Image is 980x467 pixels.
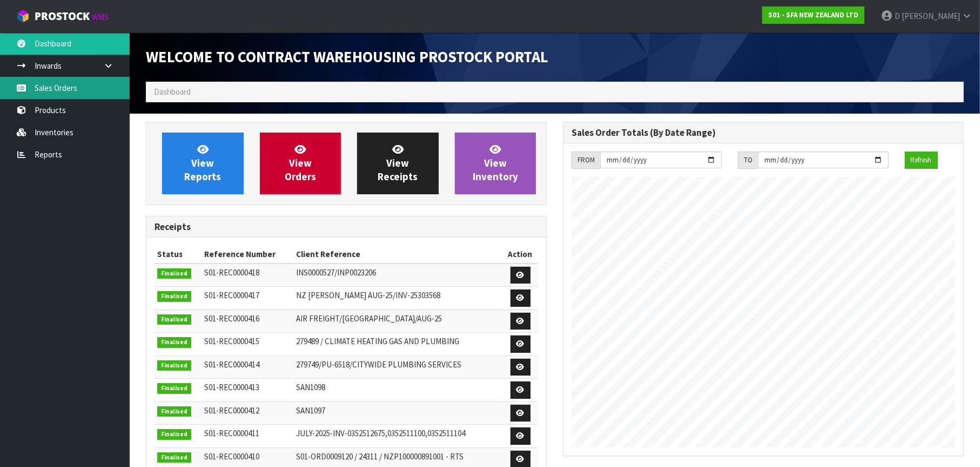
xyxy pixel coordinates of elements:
span: ProStock [35,9,90,23]
div: TO [738,152,758,169]
th: Status [155,246,202,263]
span: S01-REC0000414 [204,359,259,370]
span: View Inventory [473,143,518,183]
div: FROM [572,152,600,169]
span: Finalised [157,383,191,394]
span: S01-REC0000411 [204,428,259,438]
span: AIR FREIGHT/[GEOGRAPHIC_DATA]/AUG-25 [296,313,442,324]
a: ViewInventory [455,133,536,194]
span: INS0000527/INP0023206 [296,267,376,278]
h3: Receipts [155,222,538,232]
span: Finalised [157,291,191,302]
span: Finalised [157,337,191,348]
span: NZ [PERSON_NAME] AUG-25/INV-25303568 [296,290,440,300]
h3: Sales Order Totals (By Date Range) [572,128,955,138]
span: [PERSON_NAME] [902,11,960,21]
a: ViewReceipts [357,133,439,194]
span: 279749/PU-6518/CITYWIDE PLUMBING SERVICES [296,359,461,370]
span: Welcome to Contract Warehousing ProStock Portal [146,47,548,67]
span: 279489 / CLIMATE HEATING GAS AND PLUMBING [296,336,459,346]
span: Finalised [157,268,191,279]
img: cube-alt.png [16,9,30,23]
a: ViewReports [162,133,244,194]
strong: S01 - SFA NEW ZEALAND LTD [768,10,858,19]
span: Finalised [157,452,191,463]
span: JULY-2025-INV-0352512675,0352511100,0352511104 [296,428,465,438]
span: Finalised [157,429,191,440]
span: S01-REC0000418 [204,267,259,278]
span: S01-REC0000415 [204,336,259,346]
span: View Orders [285,143,316,183]
span: Finalised [157,314,191,325]
span: D [895,11,900,21]
span: S01-REC0000412 [204,405,259,416]
a: ViewOrders [260,133,341,194]
span: View Reports [184,143,221,183]
span: Finalised [157,406,191,417]
span: S01-ORD0009120 / 24311 / NZP100000891001 - RTS [296,451,464,462]
small: WMS [92,12,109,22]
th: Action [502,246,538,263]
th: Reference Number [202,246,293,263]
span: Dashboard [154,87,191,97]
span: S01-REC0000417 [204,290,259,300]
button: Refresh [905,152,938,169]
span: S01-REC0000410 [204,451,259,462]
span: SAN1097 [296,405,325,416]
span: SAN1098 [296,382,325,392]
span: S01-REC0000413 [204,382,259,392]
span: S01-REC0000416 [204,313,259,324]
span: View Receipts [378,143,418,183]
th: Client Reference [293,246,502,263]
span: Finalised [157,360,191,371]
